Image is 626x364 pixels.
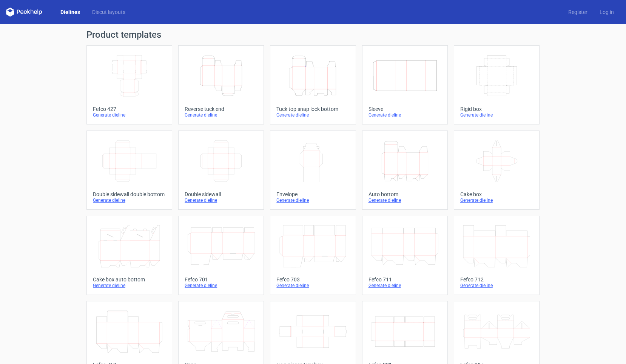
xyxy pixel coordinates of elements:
[276,197,349,203] div: Generate dieline
[93,191,166,197] div: Double sidewall double bottom
[276,191,349,197] div: Envelope
[460,191,533,197] div: Cake box
[185,283,257,289] div: Generate dieline
[93,197,166,203] div: Generate dieline
[93,283,166,289] div: Generate dieline
[362,131,448,210] a: Auto bottomGenerate dieline
[369,106,441,112] div: Sleeve
[276,106,349,112] div: Tuck top snap lock bottom
[185,112,257,118] div: Generate dieline
[454,45,540,124] a: Rigid boxGenerate dieline
[86,131,172,210] a: Double sidewall double bottomGenerate dieline
[276,283,349,289] div: Generate dieline
[460,276,533,283] div: Fefco 712
[93,112,166,118] div: Generate dieline
[454,131,540,210] a: Cake boxGenerate dieline
[93,106,166,112] div: Fefco 427
[86,8,131,16] a: Diecut layouts
[276,276,349,283] div: Fefco 703
[86,216,172,295] a: Cake box auto bottomGenerate dieline
[185,197,257,203] div: Generate dieline
[270,45,356,124] a: Tuck top snap lock bottomGenerate dieline
[369,197,441,203] div: Generate dieline
[362,45,448,124] a: SleeveGenerate dieline
[178,131,264,210] a: Double sidewallGenerate dieline
[369,283,441,289] div: Generate dieline
[594,8,620,16] a: Log in
[369,112,441,118] div: Generate dieline
[54,8,86,16] a: Dielines
[185,106,257,112] div: Reverse tuck end
[185,276,257,283] div: Fefco 701
[460,283,533,289] div: Generate dieline
[460,106,533,112] div: Rigid box
[369,276,441,283] div: Fefco 711
[276,112,349,118] div: Generate dieline
[270,131,356,210] a: EnvelopeGenerate dieline
[178,45,264,124] a: Reverse tuck endGenerate dieline
[362,216,448,295] a: Fefco 711Generate dieline
[460,112,533,118] div: Generate dieline
[562,8,594,16] a: Register
[185,191,257,197] div: Double sidewall
[270,216,356,295] a: Fefco 703Generate dieline
[369,191,441,197] div: Auto bottom
[86,45,172,124] a: Fefco 427Generate dieline
[93,276,166,283] div: Cake box auto bottom
[178,216,264,295] a: Fefco 701Generate dieline
[454,216,540,295] a: Fefco 712Generate dieline
[86,30,540,39] h1: Product templates
[460,197,533,203] div: Generate dieline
